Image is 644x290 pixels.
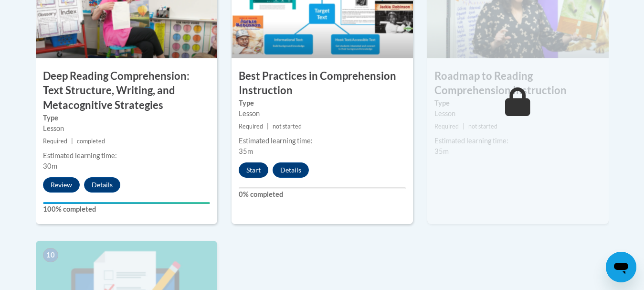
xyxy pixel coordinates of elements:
[232,69,413,98] h3: Best Practices in Comprehension Instruction
[239,123,263,130] span: Required
[43,248,58,262] span: 10
[239,189,406,200] label: 0% completed
[239,147,253,155] span: 35m
[267,123,269,130] span: |
[434,98,602,108] label: Type
[273,162,309,178] button: Details
[84,177,120,193] button: Details
[36,69,217,113] h3: Deep Reading Comprehension: Text Structure, Writing, and Metacognitive Strategies
[43,202,210,204] div: Your progress
[239,136,406,146] div: Estimated learning time:
[239,98,406,108] label: Type
[434,147,449,155] span: 35m
[434,123,459,130] span: Required
[43,177,80,193] button: Review
[273,123,302,130] span: not started
[43,138,67,145] span: Required
[606,252,636,282] iframe: Button to launch messaging window
[468,123,497,130] span: not started
[239,162,268,178] button: Start
[463,123,465,130] span: |
[43,162,57,170] span: 30m
[43,113,210,123] label: Type
[434,108,602,119] div: Lesson
[43,150,210,161] div: Estimated learning time:
[77,138,105,145] span: completed
[239,108,406,119] div: Lesson
[434,136,602,146] div: Estimated learning time:
[43,123,210,134] div: Lesson
[427,69,609,98] h3: Roadmap to Reading Comprehension Instruction
[71,138,73,145] span: |
[43,204,210,215] label: 100% completed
